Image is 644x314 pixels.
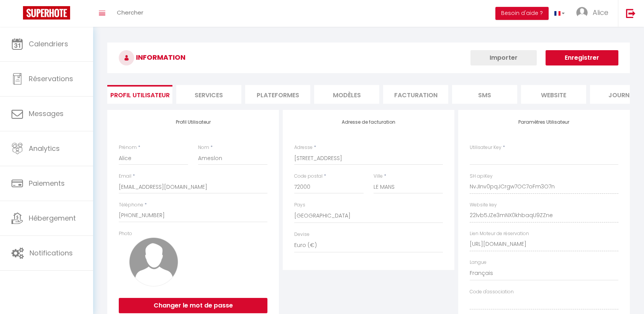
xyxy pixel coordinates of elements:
[470,230,529,237] label: Lien Moteur de réservation
[495,7,549,20] button: Besoin d'aide ?
[521,85,586,104] li: website
[294,144,313,151] label: Adresse
[470,288,514,296] label: Code d'association
[452,85,517,104] li: SMS
[129,237,178,286] img: avatar.png
[198,144,209,151] label: Nom
[470,259,487,266] label: Langue
[29,39,68,49] span: Calendriers
[294,119,443,125] h4: Adresse de facturation
[374,173,383,180] label: Ville
[117,8,143,16] span: Chercher
[29,248,73,258] span: Notifications
[294,201,305,209] label: Pays
[29,213,76,223] span: Hébergement
[107,85,172,104] li: Profil Utilisateur
[470,119,618,125] h4: Paramètres Utilisateur
[383,85,448,104] li: Facturation
[119,144,137,151] label: Prénom
[176,85,241,104] li: Services
[470,50,537,65] button: Importer
[470,173,493,180] label: SH apiKey
[29,178,65,188] span: Paiements
[294,231,310,238] label: Devise
[23,6,70,20] img: Super Booking
[107,43,630,73] h3: INFORMATION
[119,230,132,237] label: Photo
[470,144,501,151] label: Utilisateur Key
[593,8,608,17] span: Alice
[470,201,497,209] label: Website key
[626,8,636,18] img: logout
[29,74,73,83] span: Réservations
[546,50,618,65] button: Enregistrer
[119,173,131,180] label: Email
[29,144,60,153] span: Analytics
[119,201,143,209] label: Téléphone
[29,109,64,118] span: Messages
[576,7,588,18] img: ...
[119,119,267,125] h4: Profil Utilisateur
[294,173,323,180] label: Code postal
[245,85,310,104] li: Plateformes
[119,298,267,313] button: Changer le mot de passe
[314,85,379,104] li: MODÈLES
